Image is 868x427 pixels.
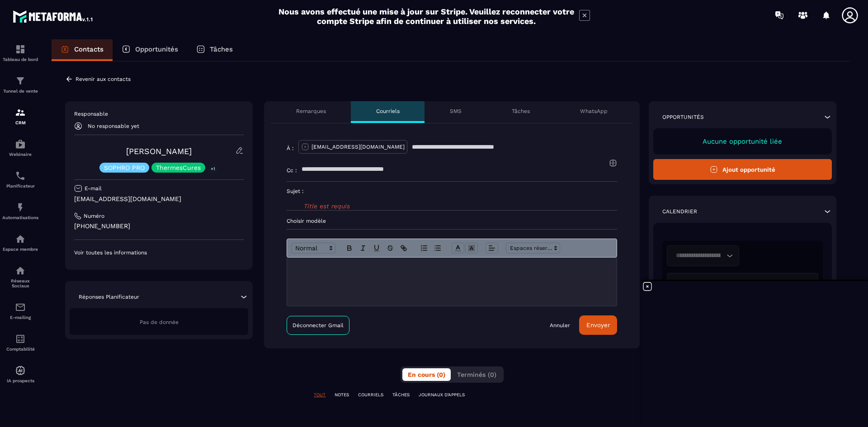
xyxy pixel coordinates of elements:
h2: Nous avons effectué une mise à jour sur Stripe. Veuillez reconnecter votre compte Stripe afin de ... [278,7,575,26]
p: Opportunités [135,45,178,53]
p: [EMAIL_ADDRESS][DOMAIN_NAME] [311,143,405,150]
p: CRM [2,120,38,125]
img: accountant [15,333,26,344]
img: automations [15,202,26,213]
p: Webinaire [2,152,38,157]
p: Revenir aux contacts [75,76,131,82]
p: TOUT [314,392,325,398]
p: Tableau de bord [2,57,38,62]
span: Pas de donnée [140,319,179,325]
p: À : [287,145,294,152]
a: formationformationTableau de bord [2,37,38,69]
p: Remarques [296,108,326,115]
p: E-mailing [2,315,38,320]
img: formation [15,44,26,55]
p: Voir toutes les informations [74,249,244,256]
a: Tâches [187,39,242,61]
p: No responsable yet [88,123,139,129]
a: schedulerschedulerPlanificateur [2,164,38,195]
p: +1 [208,164,218,174]
img: automations [15,234,26,244]
p: [PHONE_NUMBER] [74,222,244,230]
span: Terminés (0) [457,371,496,378]
a: social-networksocial-networkRéseaux Sociaux [2,258,38,295]
span: Title est requis [304,202,350,210]
p: Tâches [512,108,530,115]
p: TÂCHES [392,392,410,398]
a: formationformationCRM [2,100,38,132]
a: Opportunités [113,39,187,61]
p: Calendrier [662,208,697,215]
a: Annuler [550,322,570,329]
a: automationsautomationsWebinaire [2,132,38,164]
p: SOPHRO PRO [104,164,145,171]
p: [EMAIL_ADDRESS][DOMAIN_NAME] [74,195,244,203]
p: Espace membre [2,247,38,252]
button: Envoyer [579,315,617,335]
span: En cours (0) [408,371,445,378]
p: JOURNAUX D'APPELS [419,392,465,398]
a: [PERSON_NAME] [126,146,192,156]
p: Comptabilité [2,347,38,352]
p: Automatisations [2,215,38,220]
button: Ajout opportunité [653,159,832,180]
p: Aucune opportunité liée [662,137,823,145]
a: accountantaccountantComptabilité [2,327,38,358]
a: Contacts [52,39,113,61]
p: Cc : [287,167,297,174]
img: logo [13,8,94,24]
p: E-mail [85,185,102,192]
p: Tâches [210,45,233,53]
p: Courriels [376,108,400,115]
p: NOTES [335,392,349,398]
p: IA prospects [2,378,38,383]
p: WhatsApp [580,108,608,115]
p: Tunnel de vente [2,89,38,94]
p: Sujet : [287,188,304,195]
p: Planificateur [2,183,38,188]
button: Terminés (0) [452,368,502,381]
a: emailemailE-mailing [2,295,38,327]
p: ThermesCures [156,164,201,171]
img: email [15,302,26,313]
p: COURRIELS [358,392,383,398]
p: SMS [450,108,462,115]
img: scheduler [15,170,26,181]
img: formation [15,75,26,86]
button: En cours (0) [402,368,451,381]
a: Déconnecter Gmail [287,316,349,335]
img: automations [15,139,26,150]
p: Réseaux Sociaux [2,278,38,288]
a: automationsautomationsAutomatisations [2,195,38,227]
p: Réponses Planificateur [79,293,139,300]
p: Numéro [84,212,104,220]
p: Opportunités [662,113,704,121]
img: automations [15,365,26,376]
img: formation [15,107,26,118]
p: Choisir modèle [287,217,617,225]
p: Contacts [74,45,104,53]
p: Responsable [74,110,244,117]
a: formationformationTunnel de vente [2,69,38,100]
img: social-network [15,265,26,276]
a: automationsautomationsEspace membre [2,227,38,258]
